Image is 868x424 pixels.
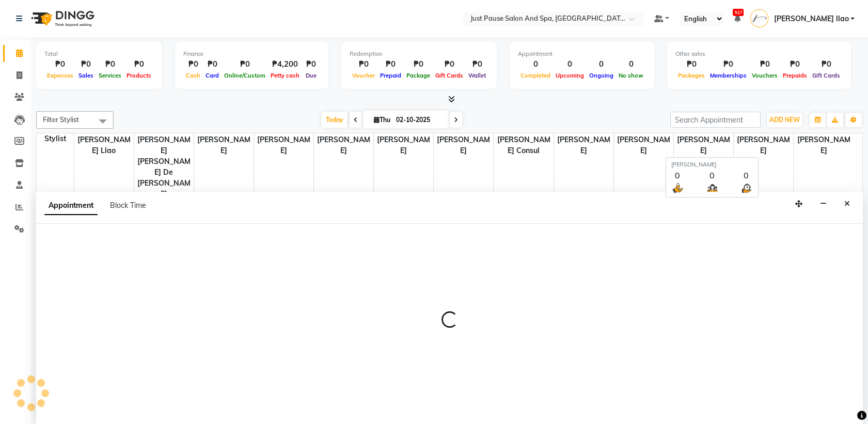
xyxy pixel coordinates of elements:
[44,50,154,58] div: Total
[222,58,268,70] div: ₱0
[183,50,320,58] div: Finance
[750,9,768,27] img: Jenilyn llao
[740,181,753,194] img: wait_time.png
[810,72,843,79] span: Gift Cards
[183,58,203,70] div: ₱0
[44,72,76,79] span: Expenses
[671,160,753,169] div: [PERSON_NAME]
[671,181,684,194] img: serve.png
[322,112,348,128] span: Today
[616,72,646,79] span: No show
[43,115,79,124] span: Filter Stylist
[767,113,802,127] button: ADD NEW
[705,181,718,194] img: queue.png
[433,72,466,79] span: Gift Cards
[134,133,194,201] span: [PERSON_NAME] [PERSON_NAME] De [PERSON_NAME]
[554,133,613,157] span: [PERSON_NAME]
[44,58,76,70] div: ₱0
[44,196,98,215] span: Appointment
[377,72,404,79] span: Prepaid
[518,50,646,58] div: Appointment
[707,72,749,79] span: Memberships
[183,72,203,79] span: Cash
[494,133,553,157] span: [PERSON_NAME] Consul
[76,58,96,70] div: ₱0
[734,133,793,157] span: [PERSON_NAME]
[749,72,780,79] span: Vouchers
[518,72,553,79] span: Completed
[587,58,616,70] div: 0
[707,58,749,70] div: ₱0
[840,196,855,212] button: Close
[675,58,707,70] div: ₱0
[518,58,553,70] div: 0
[553,72,587,79] span: Upcoming
[774,13,848,24] span: [PERSON_NAME] llao
[614,133,673,157] span: [PERSON_NAME]
[26,4,97,33] img: logo
[434,133,493,157] span: [PERSON_NAME]
[553,58,587,70] div: 0
[705,169,718,181] div: 0
[587,72,616,79] span: Ongoing
[203,72,222,79] span: Card
[371,116,393,124] span: Thu
[616,58,646,70] div: 0
[194,133,254,157] span: [PERSON_NAME]
[110,201,146,210] span: Block Time
[433,58,466,70] div: ₱0
[74,133,134,157] span: [PERSON_NAME] llao
[740,169,753,181] div: 0
[794,133,854,157] span: [PERSON_NAME]
[404,72,433,79] span: Package
[302,58,320,70] div: ₱0
[810,58,843,70] div: ₱0
[350,50,488,58] div: Redemption
[254,133,313,157] span: [PERSON_NAME]
[670,112,761,128] input: Search Appointment
[96,58,124,70] div: ₱0
[466,58,488,70] div: ₱0
[268,72,302,79] span: Petty cash
[203,58,222,70] div: ₱0
[222,72,268,79] span: Online/Custom
[674,133,733,157] span: [PERSON_NAME]
[76,72,96,79] span: Sales
[466,72,488,79] span: Wallet
[393,112,445,128] input: 2025-10-02
[350,58,377,70] div: ₱0
[675,50,843,58] div: Other sales
[303,72,319,79] span: Due
[37,133,74,144] div: Stylist
[780,72,810,79] span: Prepaids
[96,72,124,79] span: Services
[268,58,302,70] div: ₱4,200
[314,133,373,157] span: [PERSON_NAME]
[124,58,154,70] div: ₱0
[734,14,740,23] a: 527
[671,169,684,181] div: 0
[124,72,154,79] span: Products
[404,58,433,70] div: ₱0
[733,9,744,16] span: 527
[377,58,404,70] div: ₱0
[749,58,780,70] div: ₱0
[780,58,810,70] div: ₱0
[350,72,377,79] span: Voucher
[374,133,433,157] span: [PERSON_NAME]
[675,72,707,79] span: Packages
[769,116,800,124] span: ADD NEW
